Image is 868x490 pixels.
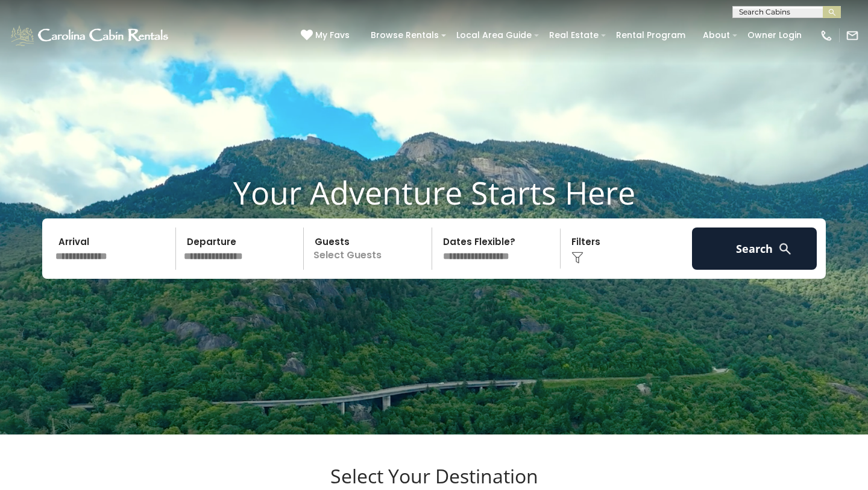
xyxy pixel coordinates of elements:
[9,174,859,211] h1: Your Adventure Starts Here
[543,26,605,45] a: Real Estate
[692,227,817,270] button: Search
[610,26,691,45] a: Rental Program
[741,26,808,45] a: Owner Login
[846,29,859,42] img: mail-regular-white.png
[571,252,583,264] img: filter--v1.png
[365,26,445,45] a: Browse Rentals
[697,26,736,45] a: About
[301,29,353,42] a: My Favs
[9,24,172,48] img: White-1-1-2.png
[450,26,538,45] a: Local Area Guide
[315,29,350,42] span: My Favs
[307,227,432,270] p: Select Guests
[778,241,793,256] img: search-regular-white.png
[820,29,833,42] img: phone-regular-white.png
